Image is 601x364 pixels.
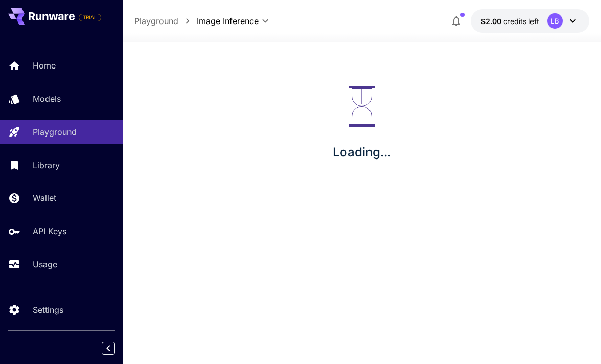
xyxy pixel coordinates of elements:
a: Playground [134,15,178,27]
p: Library [33,159,60,171]
div: LB [547,13,563,29]
span: credits left [503,17,539,26]
div: Collapse sidebar [109,339,123,357]
span: Image Inference [197,15,259,27]
span: TRIAL [79,14,101,21]
p: Usage [33,258,57,270]
span: Add your payment card to enable full platform functionality. [79,11,101,24]
p: Playground [33,126,77,138]
p: Loading... [333,143,391,162]
div: $2.00 [481,16,539,27]
p: Settings [33,304,63,316]
p: API Keys [33,225,66,237]
button: Collapse sidebar [102,342,115,355]
span: $2.00 [481,17,503,26]
nav: breadcrumb [134,15,197,27]
button: $2.00LB [471,9,589,33]
p: Wallet [33,192,56,204]
p: Models [33,93,61,105]
p: Home [33,59,56,72]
